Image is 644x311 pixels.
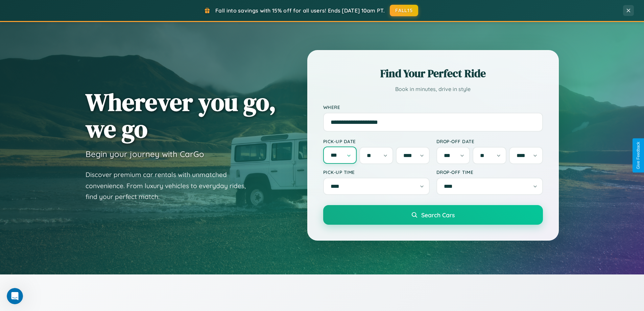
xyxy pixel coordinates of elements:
[323,104,543,110] label: Where
[421,211,455,219] span: Search Cars
[86,149,204,159] h3: Begin your journey with CarGo
[436,169,543,175] label: Drop-off Time
[323,66,543,81] h2: Find Your Perfect Ride
[323,84,543,94] p: Book in minutes, drive in style
[323,138,430,144] label: Pick-up Date
[215,7,385,14] span: Fall into savings with 15% off for all users! Ends [DATE] 10am PT.
[436,138,543,144] label: Drop-off Date
[390,5,418,16] button: FALL15
[323,169,430,175] label: Pick-up Time
[86,169,255,202] p: Discover premium car rentals with unmatched convenience. From luxury vehicles to everyday rides, ...
[86,89,276,142] h1: Wherever you go, we go
[7,288,23,304] iframe: Intercom live chat
[323,205,543,225] button: Search Cars
[636,142,641,169] div: Give Feedback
